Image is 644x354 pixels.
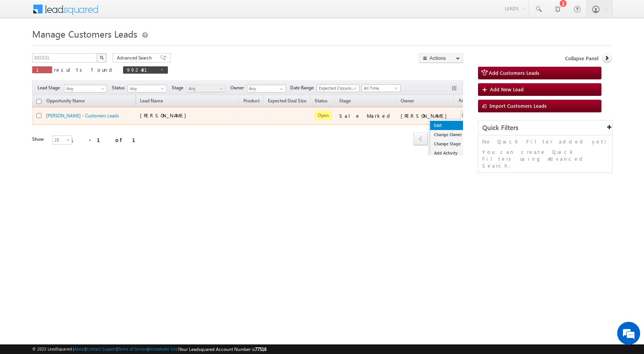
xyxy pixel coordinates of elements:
[414,133,428,145] a: prev
[38,84,63,91] span: Lead Stage
[40,40,129,50] div: Chat with us now
[100,56,103,59] img: Search
[104,236,139,247] em: Start Chat
[118,346,148,351] a: Terms of Service
[32,136,46,143] div: Show
[339,112,393,119] div: Sale Marked
[43,97,89,107] a: Opportunity Name
[430,148,468,158] a: Add Activity
[565,55,598,62] span: Collapse Panel
[268,98,306,104] span: Expected Deal Size
[112,84,128,91] span: Status
[172,84,186,91] span: Stage
[401,112,451,119] div: [PERSON_NAME]
[127,66,156,73] span: 992431
[489,69,539,76] span: Add Customers Leads
[46,113,119,119] a: [PERSON_NAME] - Customers Leads
[187,85,223,92] span: Any
[32,28,137,40] span: Manage Customers Leads
[276,85,285,93] a: Show All Items
[490,86,524,92] span: Add New Lead
[247,85,286,92] input: Type to Search
[430,130,468,139] a: Change Owner
[455,96,478,106] span: Actions
[243,98,260,104] span: Product
[315,111,332,120] span: Open
[179,346,266,352] span: Your Leadsquared Account Number is
[64,85,107,92] a: Any
[401,98,414,104] span: Owner
[128,85,164,92] span: Any
[335,97,355,107] a: Stage
[36,99,41,104] input: Check all records
[128,85,167,92] a: Any
[230,84,247,91] span: Owner
[430,121,468,130] a: Edit
[317,85,357,92] span: Expected Closure Date
[490,102,547,109] span: Import Customers Leads
[46,98,85,104] span: Opportunity Name
[361,84,401,92] a: All Time
[311,97,331,107] a: Status
[86,346,117,351] a: Contact Support
[126,4,144,22] div: Minimize live chat window
[32,346,266,353] span: © 2025 LeadSquared | | | | |
[478,120,612,135] div: Quick Filters
[64,85,104,92] span: Any
[117,54,154,61] span: Advanced Search
[52,135,72,145] a: 25
[54,66,115,73] span: results found
[186,85,225,92] a: Any
[482,148,608,169] p: You can create Quick Filters using Advanced Search.
[362,85,398,92] span: All Time
[317,84,360,92] a: Expected Closure Date
[264,97,310,107] a: Expected Deal Size
[482,138,608,145] p: No Quick Filter added yet!
[290,84,317,91] span: Date Range
[13,40,32,50] img: d_60004797649_company_0_60004797649
[419,53,463,63] button: Actions
[255,346,266,352] span: 77516
[53,137,73,143] span: 25
[10,71,140,230] textarea: Type your message and hit 'Enter'
[339,98,351,104] span: Stage
[71,135,145,144] div: 1 - 1 of 1
[149,346,178,351] a: Acceptable Use
[414,132,428,145] span: prev
[74,346,85,351] a: About
[430,139,468,148] a: Change Stage
[136,97,167,107] span: Lead Name
[36,66,48,73] span: 1
[140,112,190,119] span: [PERSON_NAME]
